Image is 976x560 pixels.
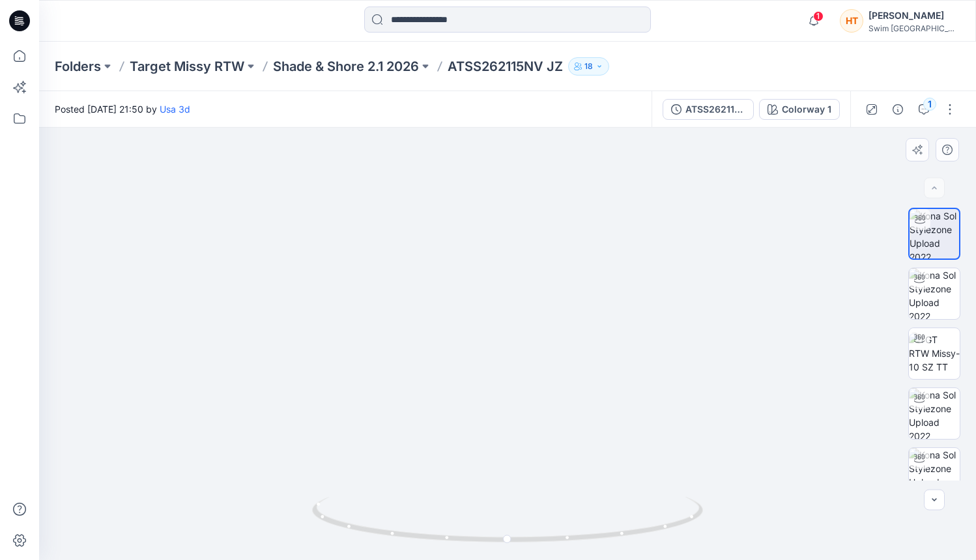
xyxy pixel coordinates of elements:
a: Shade & Shore 2.1 2026 [273,57,419,76]
div: 1 [923,98,936,111]
img: TGT RTW Missy-10 SZ TT [909,333,960,374]
a: Folders [55,57,101,76]
img: Kona Sol Stylezone Upload 2022 [909,268,960,319]
button: ATSS262115NV JZ [663,99,754,120]
a: Usa 3d [160,104,190,115]
span: 1 [813,11,824,21]
div: HT [840,9,863,33]
button: 1 [913,99,934,120]
button: Details [887,99,908,120]
div: ATSS262115NV JZ [685,102,745,117]
p: ATSS262115NV JZ [448,57,563,76]
img: Kona Sol Stylezone Upload 2022 [910,209,959,259]
img: eyJhbGciOiJIUzI1NiIsImtpZCI6IjAiLCJzbHQiOiJzZXMiLCJ0eXAiOiJKV1QifQ.eyJkYXRhIjp7InR5cGUiOiJzdG9yYW... [367,63,649,560]
div: Colorway 1 [782,102,831,117]
button: 18 [568,57,609,76]
button: Colorway 1 [759,99,840,120]
img: Kona Sol Stylezone Upload 2022 [909,448,960,499]
span: Posted [DATE] 21:50 by [55,102,190,116]
a: Target Missy RTW [130,57,244,76]
img: Kona Sol Stylezone Upload 2022 [909,388,960,439]
div: [PERSON_NAME] [868,8,960,23]
p: 18 [584,59,593,74]
div: Swim [GEOGRAPHIC_DATA] [868,23,960,33]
